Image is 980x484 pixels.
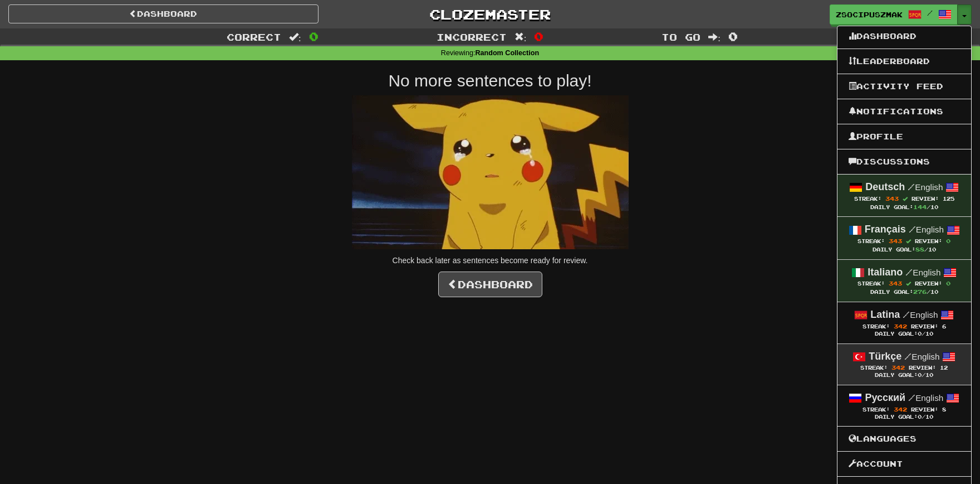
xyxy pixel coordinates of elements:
[946,280,950,287] span: 0
[911,323,938,330] span: Review:
[918,414,922,420] span: 0
[904,352,939,361] small: English
[909,365,936,371] span: Review:
[905,267,913,277] span: /
[885,195,899,202] span: 343
[908,182,943,192] small: English
[908,182,915,192] span: /
[904,351,912,361] span: /
[837,217,971,259] a: Français /English Streak: 343 Review: 0 Daily Goal:88/10
[943,196,954,202] span: 125
[854,196,881,202] span: Streak:
[913,288,927,295] span: 276
[335,4,645,24] a: Clozemaster
[903,309,910,320] span: /
[865,181,905,192] strong: Deutsch
[942,323,946,330] span: 6
[8,4,318,23] a: Dashboard
[946,238,950,244] span: 0
[830,4,958,25] a: zsocipuszmak /
[837,79,971,94] a: Activity Feed
[857,238,885,244] span: Streak:
[908,393,943,403] small: English
[836,9,903,20] span: zsocipuszmak
[837,302,971,343] a: Latina /English Streak: 342 Review: 6 Daily Goal:0/10
[903,196,908,201] span: Streak includes today.
[173,71,807,90] h2: No more sentences to play!
[849,203,960,211] div: Daily Goal: /10
[912,196,939,202] span: Review:
[438,272,542,297] a: Dashboard
[227,31,281,42] span: Correct
[437,31,507,42] span: Incorrect
[857,280,885,287] span: Streak:
[475,49,539,57] strong: Random Collection
[865,392,905,403] strong: Русский
[837,344,971,385] a: Türkçe /English Streak: 342 Review: 12 Daily Goal:0/10
[514,32,527,42] span: :
[869,351,901,362] strong: Türkçe
[837,154,971,169] a: Discussions
[905,268,940,277] small: English
[865,224,906,235] strong: Français
[309,30,318,43] span: 0
[906,239,911,244] span: Streak includes today.
[863,406,890,413] span: Streak:
[837,29,971,43] a: Dashboard
[913,204,927,210] span: 144
[915,280,942,287] span: Review:
[849,414,960,421] div: Daily Goal: /10
[837,432,971,446] a: Languages
[661,31,700,42] span: To go
[889,238,902,244] span: 343
[849,331,960,338] div: Daily Goal: /10
[870,309,900,320] strong: Latina
[837,54,971,69] a: Leaderboard
[915,238,942,244] span: Review:
[894,406,907,413] span: 342
[903,310,938,320] small: English
[289,32,301,42] span: :
[863,323,890,330] span: Streak:
[849,245,960,254] div: Daily Goal: /10
[837,129,971,144] a: Profile
[837,260,971,302] a: Italiano /English Streak: 343 Review: 0 Daily Goal:276/10
[940,365,948,371] span: 12
[918,372,922,378] span: 0
[894,323,907,330] span: 342
[909,224,916,234] span: /
[352,95,629,249] img: sad-pikachu.gif
[837,104,971,119] a: Notifications
[708,32,721,42] span: :
[173,255,807,266] p: Check back later as sentences become ready for review.
[908,393,915,403] span: /
[909,225,944,234] small: English
[918,331,922,337] span: 0
[915,246,924,253] span: 88
[728,30,738,43] span: 0
[849,372,960,379] div: Daily Goal: /10
[534,30,543,43] span: 0
[889,280,902,287] span: 343
[911,406,938,413] span: Review:
[942,406,946,413] span: 8
[837,175,971,216] a: Deutsch /English Streak: 343 Review: 125 Daily Goal:144/10
[927,9,933,17] span: /
[868,267,903,278] strong: Italiano
[891,364,905,371] span: 342
[860,365,888,371] span: Streak:
[906,281,911,286] span: Streak includes today.
[837,385,971,426] a: Русский /English Streak: 342 Review: 8 Daily Goal:0/10
[849,288,960,296] div: Daily Goal: /10
[837,457,971,471] a: Account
